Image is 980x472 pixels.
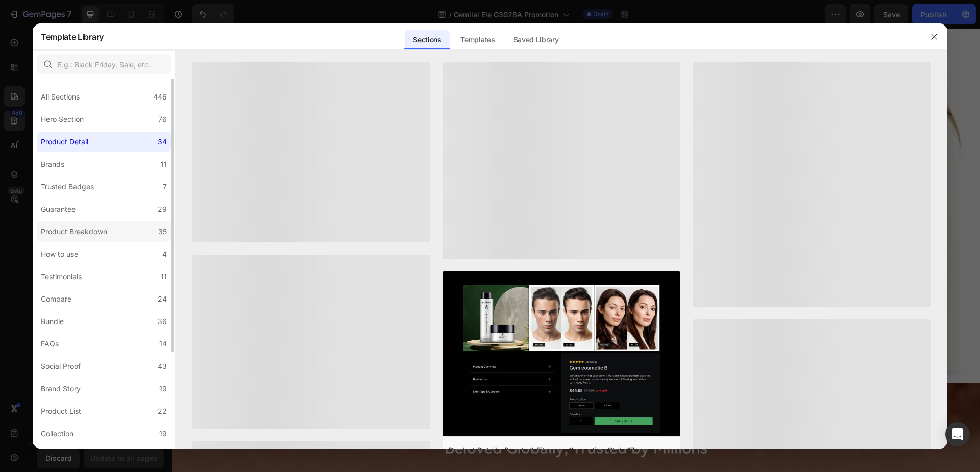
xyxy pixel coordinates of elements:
[41,338,59,350] div: FAQs
[158,360,167,372] div: 43
[37,54,171,74] input: E.g.: Black Friday, Sale, etc.
[161,270,167,283] div: 11
[41,293,71,305] div: Compare
[41,315,64,328] div: Bundle
[158,405,167,417] div: 22
[41,158,64,170] div: Brands
[153,91,167,103] div: 446
[41,270,82,283] div: Testimonials
[41,91,80,103] div: All Sections
[452,30,503,50] div: Templates
[405,30,449,50] div: Sections
[158,315,167,328] div: 36
[449,444,634,456] div: Product Detail - Beauty & Fitness - Cosmetic - Style 17
[163,181,167,193] div: 7
[41,23,104,50] h2: Template Library
[159,383,167,395] div: 19
[161,158,167,170] div: 11
[158,293,167,305] div: 24
[41,383,81,395] div: Brand Story
[159,428,167,440] div: 19
[41,405,81,417] div: Product List
[41,181,94,193] div: Trusted Badges
[159,338,167,350] div: 14
[158,136,167,148] div: 34
[158,203,167,215] div: 29
[945,422,970,446] div: Open Intercom Messenger
[443,271,681,439] img: pr12.png
[158,113,167,126] div: 76
[41,136,88,148] div: Product Detail
[158,226,167,238] div: 35
[41,248,78,260] div: How to use
[41,360,81,372] div: Social Proof
[162,248,167,260] div: 4
[505,30,567,50] div: Saved Library
[41,203,76,215] div: Guarantee
[41,428,73,440] div: Collection
[41,226,107,238] div: Product Breakdown
[41,113,84,126] div: Hero Section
